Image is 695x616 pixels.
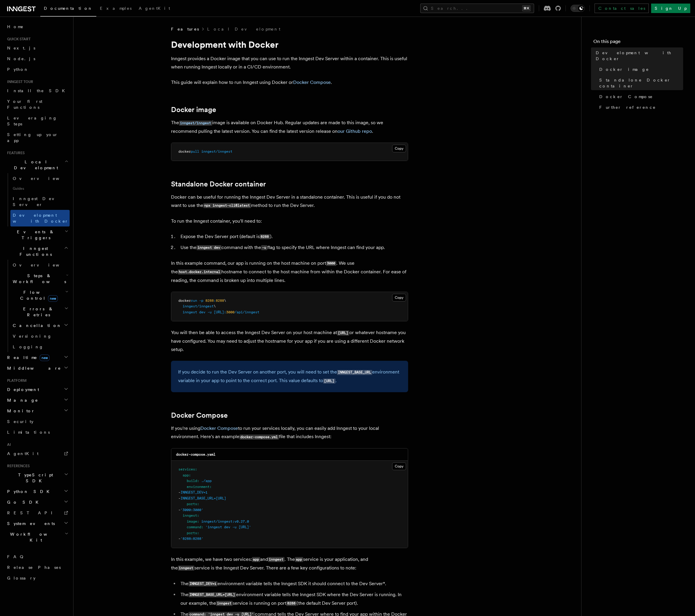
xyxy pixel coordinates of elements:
[179,591,408,608] li: The environment variable tells the Inngest SDK where the Dev Server is running. In our example, t...
[268,557,285,562] code: inngest
[187,531,197,535] span: ports
[187,479,197,483] span: build
[201,525,203,529] span: :
[205,525,251,529] span: 'inngest dev -u [URL]'
[178,566,194,571] code: inngest
[171,424,408,441] p: If you're using to run your services locally, you can easily add Inngest to your local environmen...
[48,295,58,302] span: new
[5,489,53,494] span: Python SDK
[216,299,224,303] span: 8288
[5,226,70,243] button: Events & Triggers
[593,47,683,64] a: Development with Docker
[10,306,64,318] span: Errors & Retries
[197,513,199,518] span: :
[5,151,25,155] span: Features
[135,2,174,16] a: AgentKit
[10,260,70,270] a: Overview
[171,411,228,419] a: Docker Compose
[176,452,215,457] code: docker-compose.yaml
[5,416,70,427] a: Security
[7,46,35,50] span: Next.js
[5,486,70,497] button: Python SDK
[5,529,70,545] button: Workflow Kit
[10,331,70,341] a: Versioning
[571,5,585,12] button: Toggle dark mode
[171,259,408,285] p: In this example command, our app is running on the host machine on port . We use the hostname to ...
[7,88,68,93] span: Install the SDK
[522,5,531,11] kbd: ⌘K
[214,304,216,308] span: \
[286,601,297,606] code: 8288
[5,79,33,84] span: Inngest tour
[171,78,408,87] p: This guide will explain how to run Inngest using Docker or .
[171,328,408,354] p: You will then be able to access the Inngest Dev Server on your host machine at or whatever hostna...
[5,113,70,129] a: Leveraging Steps
[13,196,63,207] span: Inngest Dev Server
[10,289,65,301] span: Flow Control
[179,580,408,588] li: The environment variable tells the Inngest SDK it should connect to the Dev Server*.
[651,4,690,13] a: Sign Up
[5,159,65,171] span: Local Development
[7,510,57,515] span: REST API
[100,6,132,11] span: Examples
[178,368,401,385] p: If you decide to run the Dev Server on another port, you will need to set the environment variabl...
[5,472,64,484] span: TypeScript SDK
[7,576,36,580] span: Glossary
[187,502,197,506] span: ports
[593,38,683,47] h4: On this page
[10,304,70,320] button: Errors & Retries
[180,496,226,500] span: INNGEST_BASE_URL=[URL]
[191,299,197,303] span: run
[5,387,39,392] span: Deployment
[5,508,70,518] a: REST API
[7,116,57,126] span: Leveraging Steps
[214,299,216,303] span: :
[5,173,70,226] div: Local Development
[196,245,221,250] code: inngest dev
[179,121,212,126] code: inngest/inngest
[5,378,27,383] span: Platform
[7,99,42,110] span: Your first Functions
[5,53,70,64] a: Node.js
[180,508,203,512] span: '3000:3000'
[338,128,372,134] a: our Github repo
[234,310,259,314] span: /api/inngest
[178,537,180,541] span: -
[178,490,180,494] span: -
[171,193,408,210] p: Docker can be useful for running the Inngest Dev Server in a standalone container. This is useful...
[96,2,135,16] a: Examples
[40,355,49,361] span: new
[5,245,64,257] span: Inngest Functions
[171,106,216,114] a: Docker image
[261,245,267,250] code: -u
[326,261,336,266] code: 3000
[183,513,197,518] span: inngest
[599,94,653,100] span: Docker Compose
[7,565,61,570] span: Release Phases
[293,79,331,85] a: Docker Compose
[10,323,62,328] span: Cancellation
[191,149,199,154] span: pull
[10,210,70,226] a: Development with Docker
[5,406,70,416] button: Monitor
[337,331,349,336] code: [URL]
[295,557,303,562] code: app
[210,485,212,489] span: :
[178,467,195,471] span: services
[10,270,70,287] button: Steps & Workflows
[5,43,70,53] a: Next.js
[216,601,233,606] code: inngest
[599,77,683,89] span: Standalone Docker container
[7,419,33,424] span: Security
[5,352,70,363] button: Realtimenew
[187,525,201,529] span: command
[189,473,191,477] span: :
[5,562,70,573] a: Release Phases
[188,581,218,586] code: INNGEST_DEV=1
[5,384,70,395] button: Deployment
[10,341,70,352] a: Logging
[178,299,191,303] span: docker
[5,37,31,42] span: Quick start
[252,557,260,562] code: app
[7,451,39,456] span: AgentKit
